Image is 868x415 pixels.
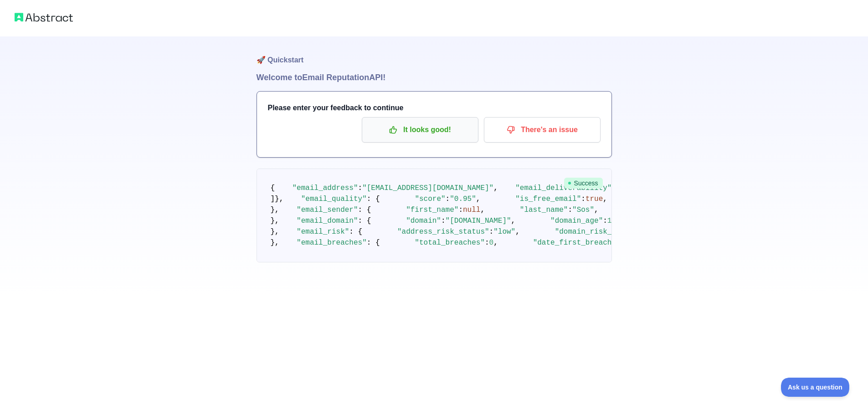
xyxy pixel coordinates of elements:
button: There's an issue [484,117,601,143]
button: It looks good! [362,117,478,143]
span: "email_deliverability" [515,184,611,192]
span: : [489,228,494,236]
span: "[DOMAIN_NAME]" [446,217,511,225]
span: : { [367,239,380,247]
span: : [441,217,446,225]
h1: Welcome to Email Reputation API! [257,71,612,84]
p: There's an issue [491,122,594,138]
span: "email_risk" [297,228,349,236]
span: "email_address" [293,184,358,192]
span: "[EMAIL_ADDRESS][DOMAIN_NAME]" [362,184,493,192]
span: "email_domain" [297,217,358,225]
span: , [603,195,607,203]
iframe: Toggle Customer Support [781,378,850,397]
span: null [463,206,480,214]
p: It looks good! [369,122,472,138]
h3: Please enter your feedback to continue [268,102,601,113]
span: "last_name" [520,206,568,214]
span: , [480,206,485,214]
span: : [446,195,450,203]
span: : { [358,206,371,214]
span: "Sos" [572,206,594,214]
span: "domain_risk_status" [555,228,642,236]
span: : [603,217,607,225]
span: : [581,195,586,203]
h1: 🚀 Quickstart [257,36,612,71]
span: , [511,217,516,225]
span: "email_quality" [301,195,367,203]
span: , [594,206,599,214]
span: "first_name" [406,206,458,214]
span: "0.95" [450,195,476,203]
span: "domain" [406,217,441,225]
span: 10987 [607,217,629,225]
span: "date_first_breached" [533,239,625,247]
span: : { [358,217,371,225]
span: , [493,239,498,247]
span: : [458,206,463,214]
span: "email_breaches" [297,239,367,247]
span: true [586,195,603,203]
span: 0 [489,239,494,247]
img: Abstract logo [15,11,73,24]
span: "domain_age" [550,217,603,225]
span: : [568,206,572,214]
span: "email_sender" [297,206,358,214]
span: , [515,228,520,236]
span: : [358,184,363,192]
span: , [493,184,498,192]
span: "is_free_email" [515,195,581,203]
span: "address_risk_status" [397,228,489,236]
span: , [476,195,481,203]
span: { [271,184,275,192]
span: : { [367,195,380,203]
span: : [485,239,489,247]
span: "score" [415,195,445,203]
span: "low" [493,228,515,236]
span: "total_breaches" [415,239,485,247]
span: : { [349,228,362,236]
span: Success [564,178,603,189]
